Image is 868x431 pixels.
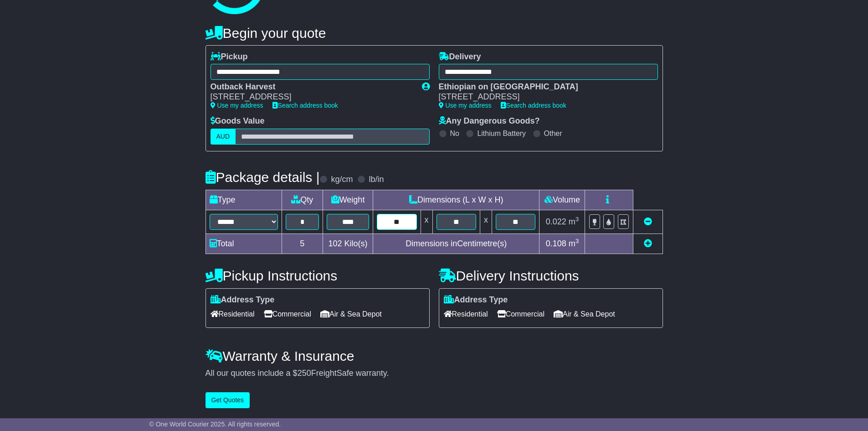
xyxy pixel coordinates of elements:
[439,92,649,102] div: [STREET_ADDRESS]
[205,26,663,41] h4: Begin your quote
[211,295,275,305] label: Address Type
[497,307,544,321] span: Commercial
[644,217,652,226] a: Remove this item
[439,52,481,62] label: Delivery
[298,369,311,378] span: 250
[211,102,263,109] a: Use my address
[539,190,585,210] td: Volume
[282,234,323,254] td: 5
[282,190,323,210] td: Qty
[439,82,649,92] div: Ethiopian on [GEOGRAPHIC_DATA]
[575,216,579,223] sup: 3
[369,175,384,185] label: lb/in
[211,129,236,145] label: AUD
[205,369,663,379] div: All our quotes include a $ FreightSafe warranty.
[323,190,373,210] td: Weight
[205,190,282,210] td: Type
[320,307,382,321] span: Air & Sea Depot
[421,210,432,234] td: x
[211,92,413,102] div: [STREET_ADDRESS]
[205,392,250,408] button: Get Quotes
[205,348,663,363] h4: Warranty & Insurance
[546,239,566,248] span: 0.108
[323,234,373,254] td: Kilo(s)
[331,175,353,185] label: kg/cm
[644,239,652,248] a: Add new item
[444,295,508,305] label: Address Type
[480,210,492,234] td: x
[205,170,320,185] h4: Package details |
[205,234,282,254] td: Total
[211,307,255,321] span: Residential
[569,217,579,226] span: m
[501,102,566,109] a: Search address book
[264,307,311,321] span: Commercial
[373,190,539,210] td: Dimensions (L x W x H)
[211,116,265,126] label: Goods Value
[272,102,338,109] a: Search address book
[205,268,430,283] h4: Pickup Instructions
[439,102,492,109] a: Use my address
[546,217,566,226] span: 0.022
[373,234,539,254] td: Dimensions in Centimetre(s)
[329,239,342,248] span: 102
[439,268,663,283] h4: Delivery Instructions
[569,239,579,248] span: m
[554,307,615,321] span: Air & Sea Depot
[450,129,459,138] label: No
[477,129,526,138] label: Lithium Battery
[211,52,248,62] label: Pickup
[211,82,413,92] div: Outback Harvest
[149,421,281,428] span: © One World Courier 2025. All rights reserved.
[444,307,488,321] span: Residential
[575,238,579,244] sup: 3
[439,116,540,126] label: Any Dangerous Goods?
[544,129,562,138] label: Other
